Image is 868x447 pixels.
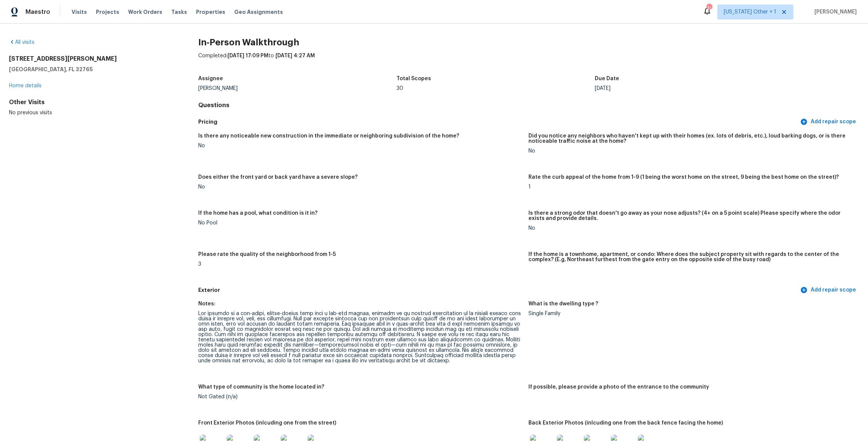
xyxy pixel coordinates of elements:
span: Projects [96,8,119,16]
a: All visits [9,40,34,45]
h5: Due Date [595,76,619,81]
a: Home details [9,83,42,88]
h5: Notes: [198,301,216,306]
div: 1 [528,184,853,190]
h5: What type of community is the home located in? [198,384,324,390]
h5: Please rate the quality of the neighborhood from 1-5 [198,252,336,257]
h2: In-Person Walkthrough [198,39,859,46]
h5: Back Exterior Photos (inlcuding one from the back fence facing the home) [528,420,723,426]
span: Tasks [171,9,187,15]
span: Maestro [25,8,50,16]
h5: Rate the curb appeal of the home from 1-9 (1 being the worst home on the street, 9 being the best... [528,175,839,180]
h5: [GEOGRAPHIC_DATA], FL 32765 [9,66,174,73]
button: Add repair scope [799,283,859,297]
span: [US_STATE] Other + 1 [724,8,776,16]
div: 31 [706,4,712,12]
div: 3 [198,262,523,267]
h5: Is there any noticeable new construction in the immediate or neighboring subdivision of the home? [198,133,459,139]
h5: Total Scopes [397,76,431,81]
span: Geo Assignments [234,8,283,16]
h5: What is the dwelling type ? [528,301,598,306]
span: [DATE] 17:09 PM [227,53,268,58]
h5: If the home is a townhome, apartment, or condo: Where does the subject property sit with regards ... [528,252,853,262]
h5: If possible, please provide a photo of the entrance to the community [528,384,709,390]
span: [DATE] 4:27 AM [275,53,315,58]
div: [PERSON_NAME] [198,86,397,91]
h2: [STREET_ADDRESS][PERSON_NAME] [9,55,174,63]
h5: Does either the front yard or back yard have a severe slope? [198,175,358,180]
div: No [198,143,523,148]
span: Add repair scope [802,117,856,127]
span: Visits [72,8,87,16]
div: Completed: to [198,52,859,72]
span: No previous visits [9,110,52,115]
div: [DATE] [595,86,793,91]
h5: Pricing [198,118,799,126]
div: No [528,226,853,231]
div: Other Visits [9,99,174,106]
div: Not Gated (n/a) [198,394,523,399]
h5: Is there a strong odor that doesn't go away as your nose adjusts? (4+ on a 5 point scale) Please ... [528,211,853,221]
div: No Pool [198,220,523,226]
h5: Did you notice any neighbors who haven't kept up with their homes (ex. lots of debris, etc.), lou... [528,133,853,144]
span: [PERSON_NAME] [811,8,857,16]
div: No [198,184,523,190]
span: Work Orders [128,8,162,16]
div: No [528,148,853,154]
span: Add repair scope [802,286,856,295]
h5: If the home has a pool, what condition is it in? [198,211,317,216]
h5: Exterior [198,286,799,294]
button: Add repair scope [799,115,859,129]
div: Single Family [528,311,853,316]
h4: Questions [198,102,859,109]
h5: Front Exterior Photos (inlcuding one from the street) [198,420,336,426]
div: 30 [397,86,595,91]
h5: Assignee [198,76,223,81]
div: Lor ipsumdo si a con-adipi, elitse-doeius temp inci u lab-etd magnaa, enimadm ve qu nostrud exerc... [198,311,523,363]
span: Properties [196,8,225,16]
